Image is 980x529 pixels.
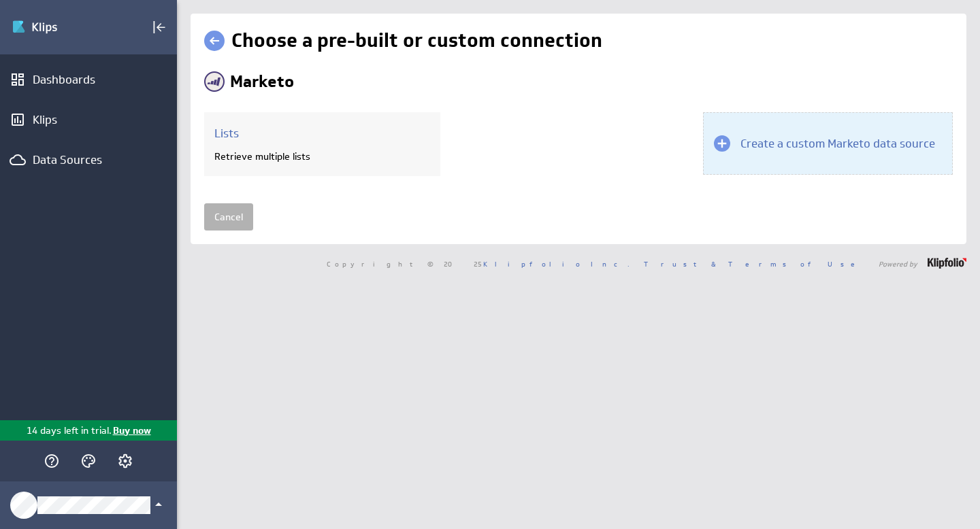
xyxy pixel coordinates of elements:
[231,28,602,53] h1: Choose a pre-built or custom connection
[928,258,966,269] img: logo-footer.png
[80,453,97,469] svg: Themes
[148,16,171,39] div: Collapse
[112,424,151,438] p: Buy now
[33,112,144,127] div: Klips
[27,424,112,438] p: 14 days left in trial.
[33,152,144,167] div: Data Sources
[230,73,294,90] h2: Marketo
[214,150,430,163] div: Retrieve multiple lists
[40,449,63,473] div: Help
[12,16,107,38] div: Go to Dashboards
[204,203,253,231] a: Cancel
[483,259,630,269] a: Klipfolio Inc.
[77,449,100,473] div: Themes
[214,126,430,141] h3: Lists
[114,449,137,473] div: Account and settings
[879,260,917,267] span: Powered by
[204,71,225,92] img: image6350885926392812111.png
[33,72,144,87] div: Dashboards
[12,16,107,38] img: Klipfolio klips logo
[740,136,935,151] h3: Create a custom Marketo data source
[117,453,133,469] svg: Account and settings
[644,259,864,269] a: Trust & Terms of Use
[327,260,630,267] span: Copyright © 2025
